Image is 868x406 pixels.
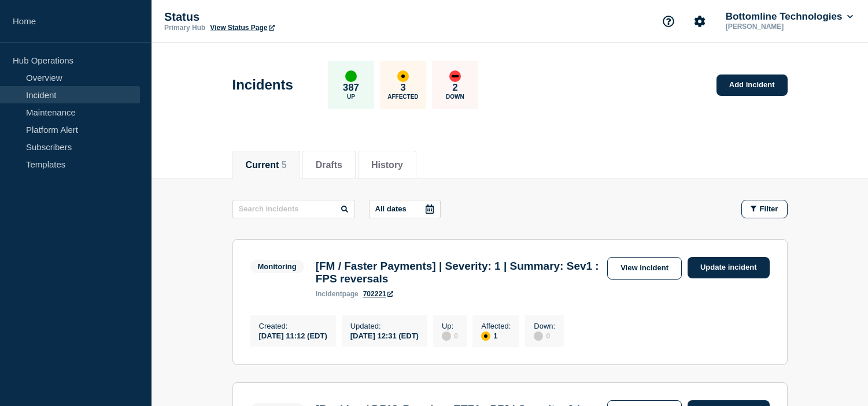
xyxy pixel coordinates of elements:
button: Bottomline Technologies [723,11,855,23]
div: [DATE] 12:31 (EDT) [350,330,419,340]
span: Monitoring [250,260,304,273]
a: Update incident [688,257,770,278]
p: Down [446,94,464,100]
h1: Incidents [232,77,293,93]
p: Down : [534,322,555,330]
a: View Status Page [210,24,274,32]
p: 387 [343,82,359,94]
a: View incident [607,257,682,280]
a: 702221 [363,290,393,298]
button: Current 5 [246,160,287,170]
p: Created : [259,322,327,330]
p: Affected : [481,322,511,330]
p: [PERSON_NAME] [723,23,844,31]
span: incident [316,290,342,298]
button: Filter [741,200,788,218]
p: Status [164,10,396,24]
input: Search incidents [232,200,355,218]
h3: [FM / Faster Payments] | Severity: 1 | Summary: Sev1 : FPS reversals [316,260,601,285]
button: All dates [369,200,441,218]
div: affected [397,70,409,82]
div: [DATE] 11:12 (EDT) [259,330,327,340]
p: page [316,290,359,298]
div: 0 [534,330,555,341]
div: down [449,70,461,82]
p: Updated : [350,322,419,330]
button: Support [656,9,681,33]
p: Affected [387,94,418,100]
div: 0 [442,330,458,341]
button: Account settings [688,9,712,33]
p: Primary Hub [164,24,205,32]
a: Add incident [716,75,788,96]
button: History [371,160,403,170]
button: Drafts [316,160,342,170]
div: disabled [534,331,543,341]
span: 5 [282,160,287,170]
div: up [345,70,357,82]
div: disabled [442,331,451,341]
p: 3 [400,82,405,94]
p: Up : [442,322,458,330]
span: Filter [760,204,778,213]
div: affected [481,331,490,341]
p: All dates [375,204,407,213]
p: 2 [452,82,457,94]
div: 1 [481,330,511,341]
p: Up [347,94,355,100]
